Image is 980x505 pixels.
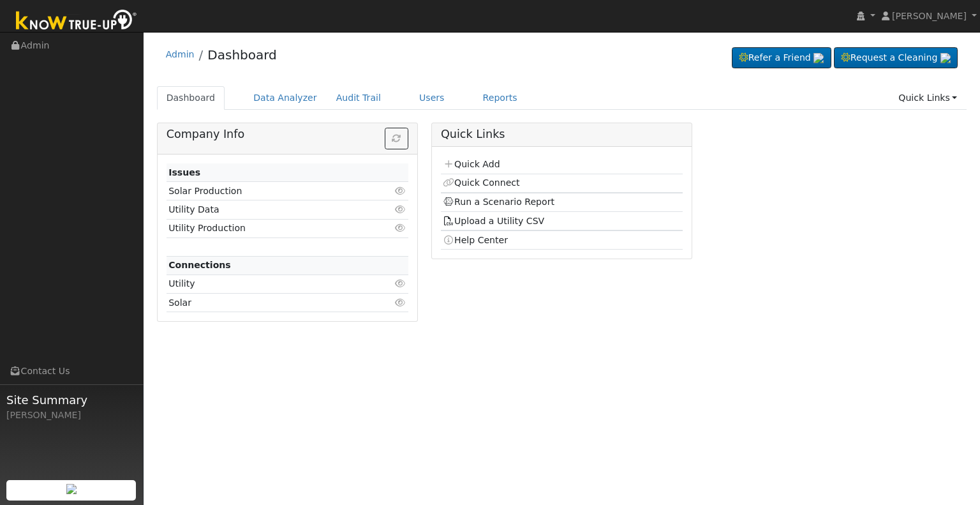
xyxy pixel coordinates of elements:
div: [PERSON_NAME] [6,409,137,422]
a: Run a Scenario Report [443,197,554,207]
a: Quick Links [889,86,967,110]
td: Solar [167,294,369,312]
a: Upload a Utility CSV [443,216,544,226]
img: retrieve [940,53,951,63]
td: Solar Production [167,182,369,200]
i: Click to view [395,186,406,195]
a: Quick Connect [443,177,519,188]
img: Know True-Up [10,7,144,36]
a: Audit Trail [327,86,390,110]
strong: Issues [168,167,200,177]
i: Click to view [395,298,406,307]
span: [PERSON_NAME] [892,11,967,21]
a: Admin [166,49,195,59]
a: Reports [473,86,527,110]
a: Data Analyzer [244,86,327,110]
td: Utility [167,275,369,293]
i: Click to view [395,205,406,214]
td: Utility Production [167,219,369,237]
a: Refer a Friend [732,47,831,69]
a: Help Center [443,235,508,245]
i: Click to view [395,279,406,288]
strong: Connections [168,260,231,270]
i: Click to view [395,223,406,232]
a: Request a Cleaning [834,47,958,69]
a: Dashboard [157,86,225,110]
td: Utility Data [167,200,369,219]
a: Users [410,86,454,110]
span: Site Summary [6,391,137,409]
a: Quick Add [443,159,500,169]
img: retrieve [813,53,824,63]
img: retrieve [66,484,77,494]
h5: Quick Links [441,128,683,141]
h5: Company Info [167,128,408,141]
a: Dashboard [207,47,277,63]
